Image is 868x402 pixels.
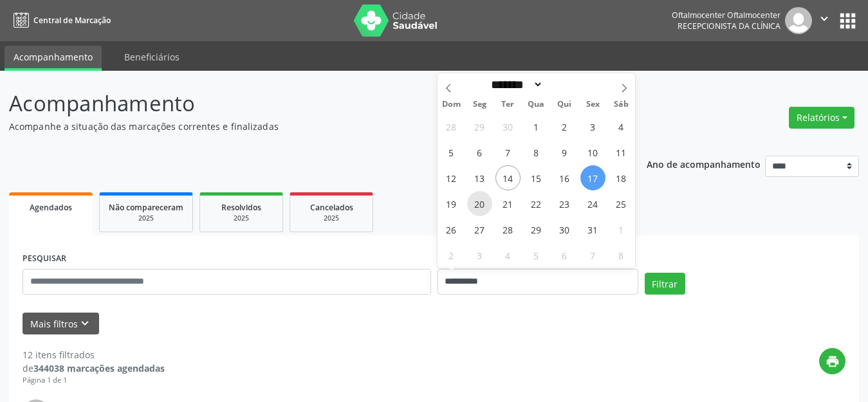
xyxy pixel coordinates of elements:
span: Seg [465,100,494,109]
span: Novembro 7, 2025 [580,242,605,268]
span: Outubro 18, 2025 [609,165,634,190]
i:  [817,12,831,26]
div: 2025 [209,214,273,223]
button: apps [836,10,859,32]
a: Beneficiários [115,46,189,68]
span: Setembro 30, 2025 [495,114,521,139]
span: Novembro 6, 2025 [552,242,577,268]
span: Novembro 2, 2025 [439,242,464,268]
span: Recepcionista da clínica [678,21,780,32]
span: Outubro 11, 2025 [609,140,634,165]
div: 2025 [299,214,364,223]
span: Outubro 28, 2025 [495,217,521,242]
span: Outubro 8, 2025 [524,140,549,165]
span: Outubro 10, 2025 [580,140,605,165]
div: de [23,361,165,375]
span: Cancelados [310,202,353,213]
button: Filtrar [645,273,685,295]
span: Outubro 27, 2025 [467,217,492,242]
strong: 344038 marcações agendadas [33,362,165,374]
button: Relatórios [789,107,854,129]
span: Outubro 16, 2025 [552,165,577,190]
p: Acompanhe a situação das marcações correntes e finalizadas [9,120,604,133]
div: Página 1 de 1 [23,375,165,386]
span: Novembro 1, 2025 [609,217,634,242]
span: Outubro 9, 2025 [552,140,577,165]
span: Outubro 30, 2025 [552,217,577,242]
span: Agendados [30,202,72,213]
span: Outubro 2, 2025 [552,114,577,139]
a: Central de Marcação [9,10,111,31]
span: Ter [494,100,522,109]
button:  [812,7,836,34]
span: Outubro 20, 2025 [467,191,492,216]
span: Outubro 1, 2025 [524,114,549,139]
span: Outubro 5, 2025 [439,140,464,165]
span: Sáb [607,100,635,109]
span: Outubro 12, 2025 [439,165,464,190]
button: print [819,348,845,374]
span: Outubro 25, 2025 [609,191,634,216]
span: Outubro 19, 2025 [439,191,464,216]
label: PESQUISAR [23,249,66,269]
span: Outubro 15, 2025 [524,165,549,190]
p: Ano de acompanhamento [647,156,761,172]
span: Outubro 7, 2025 [495,140,521,165]
select: Month [487,78,544,91]
span: Resolvidos [221,202,261,213]
span: Dom [438,100,466,109]
span: Qui [550,100,578,109]
button: Mais filtroskeyboard_arrow_down [23,313,99,335]
span: Outubro 17, 2025 [580,165,605,190]
span: Outubro 26, 2025 [439,217,464,242]
span: Novembro 4, 2025 [495,242,521,268]
i: print [826,354,840,369]
span: Não compareceram [109,202,183,213]
span: Outubro 24, 2025 [580,191,605,216]
span: Outubro 14, 2025 [495,165,521,190]
span: Outubro 4, 2025 [609,114,634,139]
span: Outubro 23, 2025 [552,191,577,216]
span: Novembro 5, 2025 [524,242,549,268]
span: Novembro 3, 2025 [467,242,492,268]
a: Acompanhamento [5,46,102,71]
span: Outubro 6, 2025 [467,140,492,165]
span: Setembro 29, 2025 [467,114,492,139]
span: Sex [578,100,607,109]
div: 12 itens filtrados [23,348,165,361]
span: Outubro 31, 2025 [580,217,605,242]
p: Acompanhamento [9,87,604,120]
div: 2025 [109,214,183,223]
img: img [785,7,812,34]
span: Outubro 3, 2025 [580,114,605,139]
span: Setembro 28, 2025 [439,114,464,139]
span: Outubro 13, 2025 [467,165,492,190]
span: Outubro 29, 2025 [524,217,549,242]
span: Outubro 22, 2025 [524,191,549,216]
span: Central de Marcação [33,15,111,26]
span: Novembro 8, 2025 [609,242,634,268]
input: Year [543,78,586,91]
i: keyboard_arrow_down [78,316,92,331]
span: Outubro 21, 2025 [495,191,521,216]
div: Oftalmocenter Oftalmocenter [672,10,780,21]
span: Qua [522,100,550,109]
